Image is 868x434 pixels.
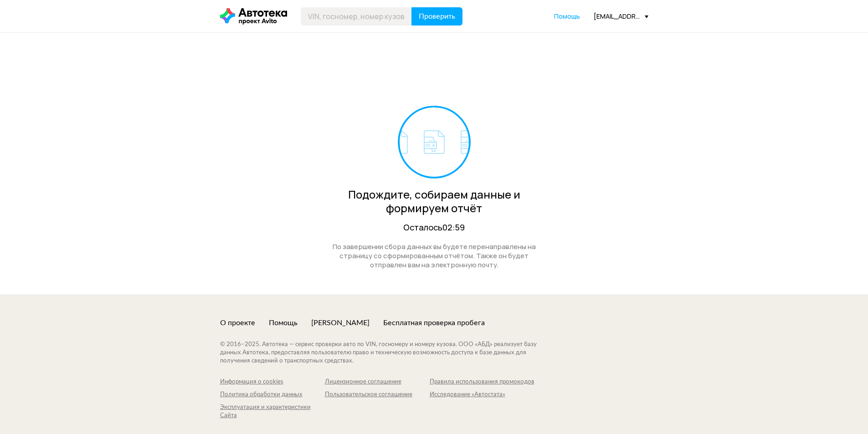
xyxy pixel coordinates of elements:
[554,12,580,20] span: Помощь
[323,222,546,233] div: Осталось 02:59
[220,341,555,365] div: © 2016– 2025 . Автотека — сервис проверки авто по VIN, госномеру и номеру кузова. ООО «АБД» реали...
[383,318,485,328] a: Бесплатная проверка пробега
[430,378,534,386] a: Правила использования промокодов
[430,391,534,399] a: Исследование «Автостата»
[554,12,580,21] a: Помощь
[325,378,430,386] a: Лицензионное соглашение
[220,391,325,399] a: Политика обработки данных
[325,391,430,399] a: Пользовательское соглашение
[220,318,255,328] a: О проекте
[419,13,455,20] span: Проверить
[323,242,546,270] div: По завершении сбора данных вы будете перенаправлены на страницу со сформированным отчётом. Также ...
[323,188,546,215] div: Подождите, собираем данные и формируем отчёт
[411,7,462,26] button: Проверить
[301,7,412,26] input: VIN, госномер, номер кузова
[220,378,325,386] a: Информация о cookies
[311,318,370,328] a: [PERSON_NAME]
[594,12,648,20] div: [EMAIL_ADDRESS][DOMAIN_NAME]
[269,318,298,328] a: Помощь
[220,403,325,420] a: Эксплуатация и характеристики Сайта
